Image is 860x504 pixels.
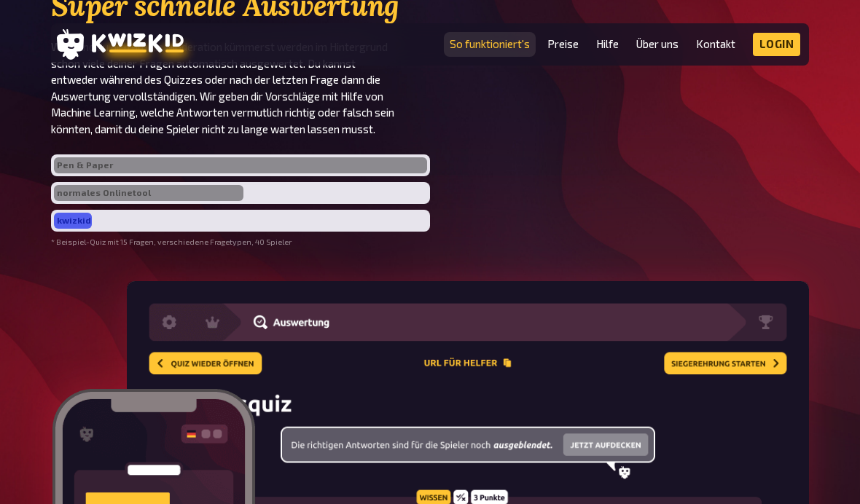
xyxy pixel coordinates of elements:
[696,38,735,50] a: Kontakt
[547,38,579,50] a: Preise
[51,39,430,137] p: Während du dich um die Moderation kümmerst werden im Hintergrund schon viele deiner Fragen automa...
[596,38,619,50] a: Hilfe
[753,33,801,56] a: Login
[57,160,113,170] div: Pen & Paper
[636,38,679,50] a: Über uns
[57,188,151,198] div: normales Onlinetool
[450,38,530,50] a: So funktioniert's
[51,237,430,247] small: * Beispiel-Quiz mit 15 Fragen, verschiedene Fragetypen, 40 Spieler
[57,216,91,226] div: kwizkid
